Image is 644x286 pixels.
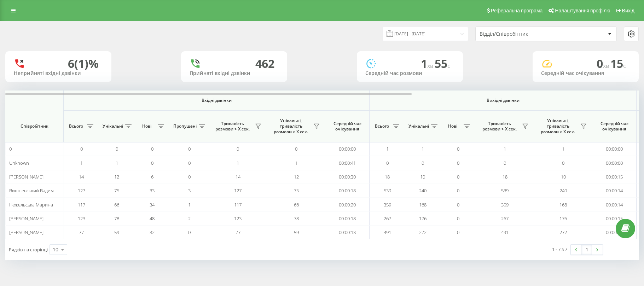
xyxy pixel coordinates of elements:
[114,215,119,222] span: 78
[234,215,242,222] span: 123
[562,146,564,152] span: 1
[503,174,507,180] span: 18
[365,70,454,76] div: Середній час розмови
[67,123,85,129] span: Всього
[491,8,543,13] span: Реферальна програма
[592,198,637,211] td: 00:00:14
[421,56,435,71] span: 1
[151,146,153,152] span: 0
[11,123,57,129] span: Співробітник
[501,229,509,235] span: 491
[114,202,119,208] span: 66
[386,160,389,166] span: 0
[457,215,459,222] span: 0
[9,229,43,235] span: [PERSON_NAME]
[592,170,637,184] td: 00:00:15
[435,56,450,71] span: 55
[271,118,311,135] span: Унікальні, тривалість розмови > Х сек.
[9,146,12,152] span: 0
[373,123,391,129] span: Всього
[78,215,85,222] span: 123
[592,212,637,226] td: 00:00:15
[68,57,99,70] div: 6 (1)%
[420,174,425,180] span: 10
[457,160,459,166] span: 0
[538,118,578,135] span: Унікальні, тривалість розмови > Х сек.
[294,202,299,208] span: 66
[150,229,155,235] span: 32
[444,123,462,129] span: Нові
[597,56,610,71] span: 0
[150,202,155,208] span: 34
[79,174,84,180] span: 14
[9,174,43,180] span: [PERSON_NAME]
[188,146,191,152] span: 0
[552,246,567,253] div: 1 - 7 з 7
[325,226,370,239] td: 00:00:13
[150,187,155,194] span: 33
[581,245,592,255] a: 1
[80,160,83,166] span: 1
[79,229,84,235] span: 77
[188,174,191,180] span: 0
[294,187,299,194] span: 75
[151,174,153,180] span: 6
[386,98,620,103] span: Вихідні дзвінки
[422,160,424,166] span: 0
[504,146,506,152] span: 1
[255,57,274,70] div: 462
[82,98,351,103] span: Вхідні дзвінки
[114,229,119,235] span: 59
[325,184,370,198] td: 00:00:18
[9,187,54,194] span: Вишневський Вадим
[457,174,459,180] span: 0
[294,174,299,180] span: 12
[501,215,509,222] span: 267
[422,146,424,152] span: 1
[562,160,564,166] span: 0
[325,170,370,184] td: 00:00:30
[408,123,429,129] span: Унікальні
[188,202,191,208] span: 1
[234,202,242,208] span: 117
[150,215,155,222] span: 48
[592,156,637,170] td: 00:00:00
[9,215,43,222] span: [PERSON_NAME]
[9,246,48,253] span: Рядків на сторінці
[295,146,297,152] span: 0
[384,187,391,194] span: 539
[237,146,239,152] span: 0
[236,229,240,235] span: 77
[9,202,53,208] span: Нежельська Марина
[14,70,103,76] div: Неприйняті вхідні дзвінки
[598,121,631,132] span: Середній час очікування
[623,62,626,70] span: c
[234,187,242,194] span: 127
[188,187,191,194] span: 3
[592,226,637,239] td: 00:00:13
[237,160,239,166] span: 1
[541,70,630,76] div: Середній час очікування
[457,146,459,152] span: 0
[559,215,567,222] span: 176
[561,174,566,180] span: 10
[384,229,391,235] span: 491
[53,246,58,253] div: 10
[622,8,634,13] span: Вихід
[610,56,626,71] span: 15
[386,146,389,152] span: 1
[294,215,299,222] span: 78
[294,229,299,235] span: 59
[80,146,83,152] span: 0
[114,187,119,194] span: 75
[188,229,191,235] span: 0
[114,174,119,180] span: 12
[384,202,391,208] span: 359
[331,121,364,132] span: Середній час очікування
[419,215,427,222] span: 176
[504,160,506,166] span: 0
[419,202,427,208] span: 168
[138,123,156,129] span: Нові
[325,198,370,211] td: 00:00:20
[479,121,520,132] span: Тривалість розмови > Х сек.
